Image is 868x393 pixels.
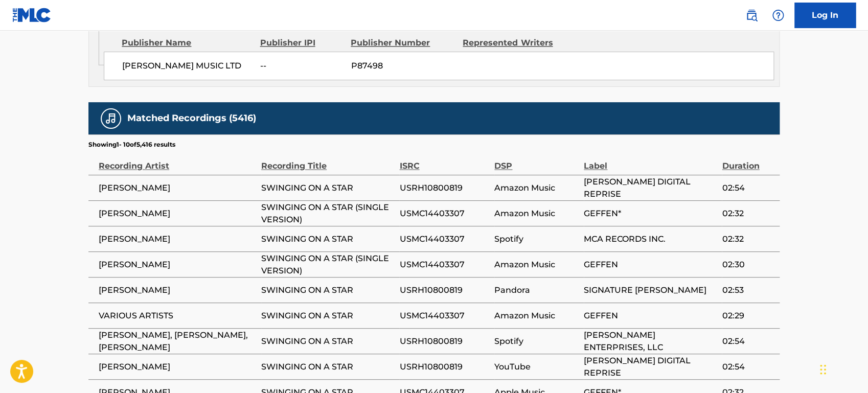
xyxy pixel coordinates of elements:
[584,329,717,353] span: [PERSON_NAME] ENTERPRISES, LLC
[261,309,394,321] span: SWINGING ON A STAR
[399,360,489,373] span: USRH10800819
[768,5,788,26] div: Help
[722,258,774,270] span: 02:30
[99,360,256,373] span: [PERSON_NAME]
[584,175,717,200] span: [PERSON_NAME] DIGITAL REPRISE
[722,207,774,219] span: 02:32
[820,354,826,385] div: Drag
[722,149,774,172] div: Duration
[261,335,394,347] span: SWINGING ON A STAR
[722,360,774,373] span: 02:54
[351,37,455,49] div: Publisher Number
[399,207,489,219] span: USMC14403307
[494,284,579,296] span: Pandora
[12,8,52,22] img: MLC Logo
[99,309,256,321] span: VARIOUS ARTISTS
[399,335,489,347] span: USRH10800819
[399,258,489,270] span: USMC14403307
[494,233,579,245] span: Spotify
[261,181,394,194] span: SWINGING ON A STAR
[584,233,717,245] span: MCA RECORDS INC.
[399,181,489,194] span: USRH10800819
[584,354,717,379] span: [PERSON_NAME] DIGITAL REPRISE
[584,258,717,270] span: GEFFEN
[88,140,175,149] p: Showing 1 - 10 of 5,416 results
[261,233,394,245] span: SWINGING ON A STAR
[722,181,774,194] span: 02:54
[99,181,256,194] span: [PERSON_NAME]
[584,207,717,219] span: GEFFEN*
[122,37,252,49] div: Publisher Name
[127,112,256,124] h5: Matched Recordings (5416)
[260,60,343,72] span: --
[494,149,579,172] div: DSP
[463,37,567,49] div: Represented Writers
[794,3,856,28] a: Log In
[351,60,455,72] span: P87498
[494,335,579,347] span: Spotify
[494,181,579,194] span: Amazon Music
[584,309,717,321] span: GEFFEN
[99,329,256,353] span: [PERSON_NAME], [PERSON_NAME], [PERSON_NAME]
[260,37,343,49] div: Publisher IPI
[99,258,256,270] span: [PERSON_NAME]
[494,258,579,270] span: Amazon Music
[722,335,774,347] span: 02:54
[817,344,868,393] iframe: Chat Widget
[741,5,762,26] a: Public Search
[105,112,117,125] img: Matched Recordings
[99,233,256,245] span: [PERSON_NAME]
[399,149,489,172] div: ISRC
[399,284,489,296] span: USRH10800819
[722,309,774,321] span: 02:29
[584,284,717,296] span: SIGNATURE [PERSON_NAME]
[399,309,489,321] span: USMC14403307
[494,360,579,373] span: YouTube
[772,9,784,21] img: help
[722,284,774,296] span: 02:53
[99,207,256,219] span: [PERSON_NAME]
[745,9,758,21] img: search
[399,233,489,245] span: USMC14403307
[261,284,394,296] span: SWINGING ON A STAR
[722,233,774,245] span: 02:32
[261,252,394,276] span: SWINGING ON A STAR (SINGLE VERSION)
[99,284,256,296] span: [PERSON_NAME]
[99,149,256,172] div: Recording Artist
[494,207,579,219] span: Amazon Music
[122,60,253,72] span: [PERSON_NAME] MUSIC LTD
[261,360,394,373] span: SWINGING ON A STAR
[261,149,394,172] div: Recording Title
[494,309,579,321] span: Amazon Music
[584,149,717,172] div: Label
[261,201,394,225] span: SWINGING ON A STAR (SINGLE VERSION)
